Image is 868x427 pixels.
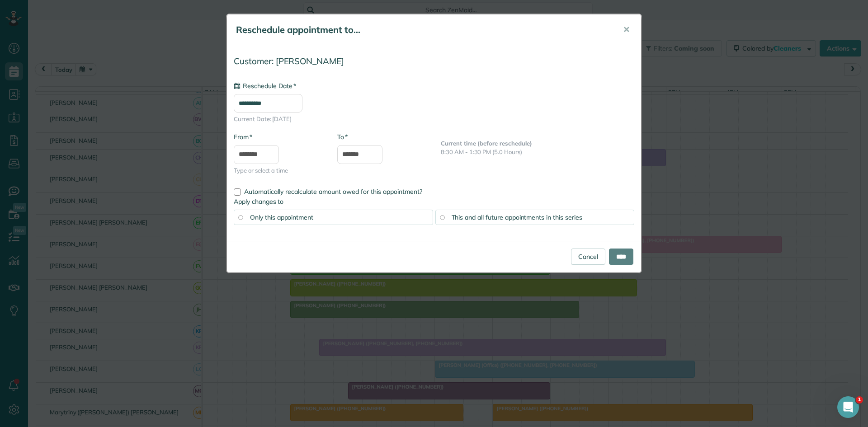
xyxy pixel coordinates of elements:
span: This and all future appointments in this series [452,213,582,221]
span: Automatically recalculate amount owed for this appointment? [244,188,422,196]
b: Current time (before reschedule) [441,140,532,147]
input: This and all future appointments in this series [440,215,444,220]
label: From [234,132,252,141]
label: To [337,132,348,141]
h4: Customer: [PERSON_NAME] [234,56,634,66]
a: Cancel [571,249,605,265]
h5: Reschedule appointment to... [236,23,610,36]
input: Only this appointment [238,215,243,220]
span: Only this appointment [250,213,313,221]
span: 1 [856,396,863,404]
span: Current Date: [DATE] [234,115,634,123]
span: ✕ [623,24,630,35]
p: 8:30 AM - 1:30 PM (5.0 Hours) [441,148,634,156]
label: Reschedule Date [234,81,296,90]
label: Apply changes to [234,197,634,206]
iframe: Intercom live chat [837,396,859,418]
span: Type or select a time [234,166,324,175]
